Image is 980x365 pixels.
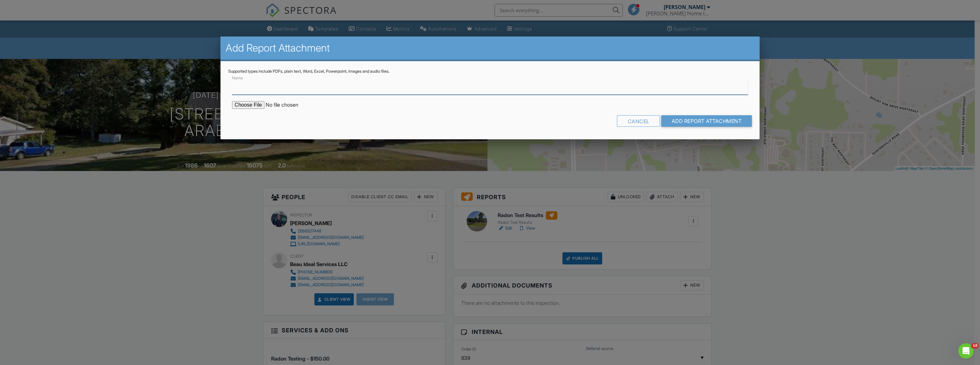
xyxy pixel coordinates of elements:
[661,115,752,127] input: Add Report Attachment
[971,343,979,348] span: 10
[228,69,752,74] div: Supported types include PDFs, plain text, Word, Excel, Powerpoint, images and audio files.
[617,115,660,127] div: Cancel
[958,343,974,359] iframe: Intercom live chat
[226,42,754,54] h2: Add Report Attachment
[232,75,243,81] label: Name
